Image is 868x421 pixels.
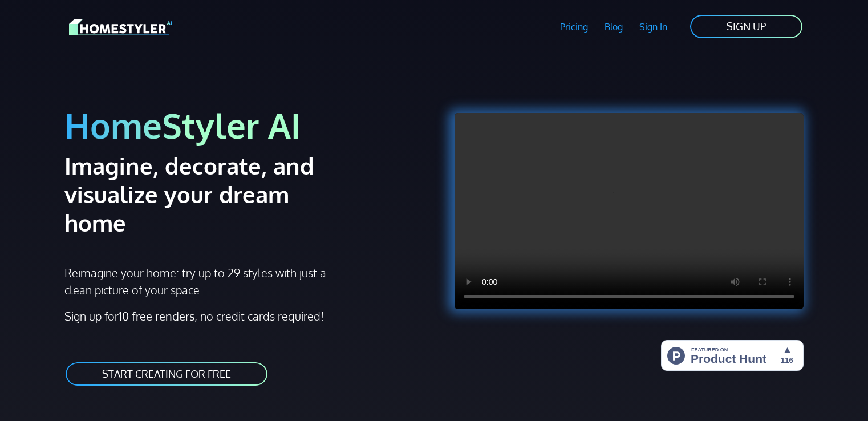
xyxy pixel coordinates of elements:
p: Sign up for , no credit cards required! [64,307,427,325]
strong: 10 free renders [119,309,194,323]
a: SIGN UP [689,14,804,39]
img: HomeStyler AI - Interior Design Made Easy: One Click to Your Dream Home | Product Hunt [661,340,804,371]
h1: HomeStyler AI [64,104,427,147]
a: Sign In [631,14,675,40]
img: HomeStyler AI logo [69,17,172,37]
a: Pricing [552,14,597,40]
a: Blog [596,14,631,40]
h2: Imagine, decorate, and visualize your dream home [64,151,355,237]
a: START CREATING FOR FREE [64,361,269,387]
p: Reimagine your home: try up to 29 styles with just a clean picture of your space. [64,264,336,298]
